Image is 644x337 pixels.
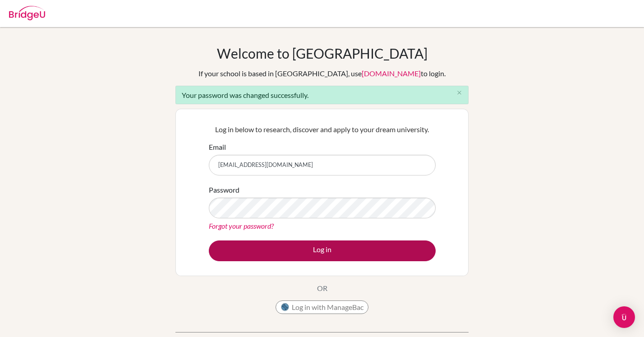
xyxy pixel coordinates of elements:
p: OR [317,283,327,294]
p: Log in below to research, discover and apply to your dream university. [209,124,436,135]
button: Log in with ManageBac [276,300,368,314]
a: [DOMAIN_NAME] [362,69,421,78]
i: close [456,89,463,96]
div: If your school is based in [GEOGRAPHIC_DATA], use to login. [198,68,446,79]
label: Email [209,142,226,152]
h1: Welcome to [GEOGRAPHIC_DATA] [217,45,428,61]
button: Close [450,86,468,100]
div: Your password was changed successfully. [175,86,469,104]
a: Forgot your password? [209,222,274,230]
div: Open Intercom Messenger [613,306,635,328]
label: Password [209,185,239,195]
button: Log in [209,240,436,261]
img: Bridge-U [9,6,45,20]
